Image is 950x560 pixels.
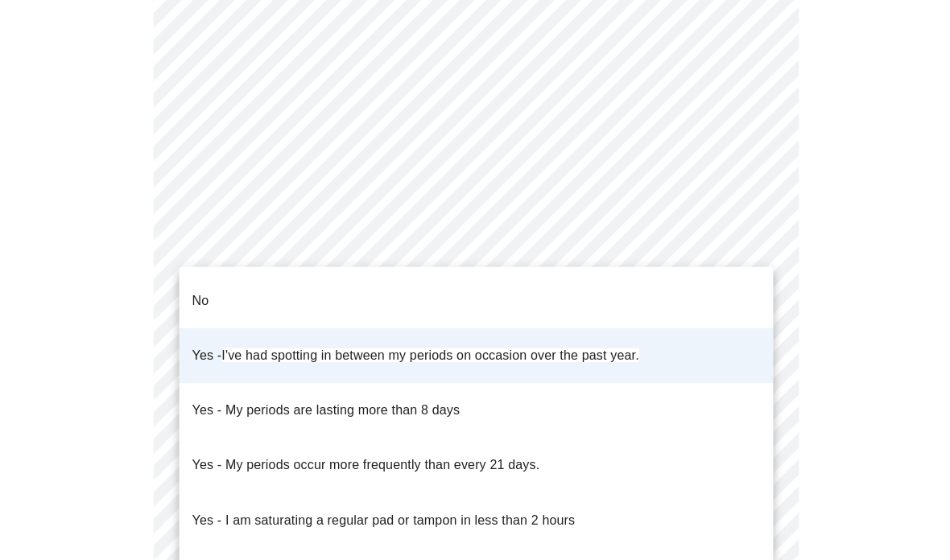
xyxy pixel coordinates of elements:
p: Yes - [192,345,638,364]
p: Yes - My periods are lasting more than 8 days [192,400,459,419]
p: Yes - My periods occur more frequently than every 21 days. [192,455,539,474]
span: I've had spotting in between my periods on occasion over the past year. [221,348,638,361]
p: No [192,290,209,310]
p: Yes - I am saturating a regular pad or tampon in less than 2 hours [192,509,573,529]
